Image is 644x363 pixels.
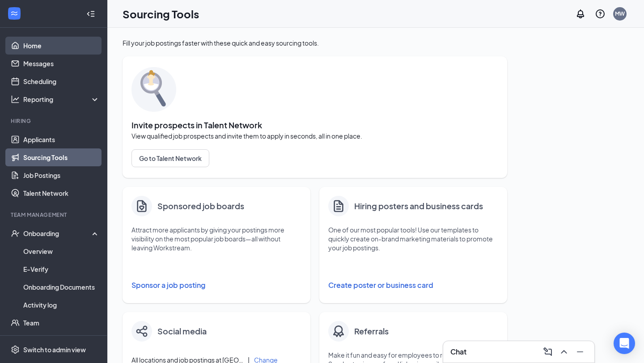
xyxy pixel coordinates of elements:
svg: Collapse [86,9,95,18]
div: Switch to admin view [23,345,86,354]
h4: Sponsored job boards [157,200,244,212]
a: Talent Network [23,184,100,202]
span: Invite prospects in Talent Network [131,121,498,130]
span: View qualified job prospects and invite them to apply in seconds, all in one place. [131,131,498,140]
svg: QuestionInfo [595,8,606,19]
div: Team Management [11,211,98,219]
a: Messages [23,55,100,72]
h1: Sourcing Tools [123,6,199,21]
button: Minimize [573,345,587,359]
p: One of our most popular tools! Use our templates to quickly create on-brand marketing materials t... [328,225,498,252]
div: MW [615,10,625,17]
img: sourcing-tools [131,67,176,112]
p: Attract more applicants by giving your postings more visibility on the most popular job boards—al... [131,225,301,252]
a: Team [23,314,100,332]
a: Sourcing Tools [23,148,100,166]
img: share [136,325,148,337]
a: Applicants [23,131,100,148]
svg: UserCheck [11,229,20,238]
a: E-Verify [23,260,100,278]
svg: Minimize [575,346,585,357]
h4: Referrals [354,325,389,338]
svg: Document [331,198,346,214]
a: Home [23,37,100,55]
button: Create poster or business card [328,276,498,294]
img: badge [331,324,346,338]
div: Fill your job postings faster with these quick and easy sourcing tools. [123,38,507,47]
a: Scheduling [23,72,100,90]
a: Onboarding Documents [23,278,100,296]
svg: WorkstreamLogo [10,9,19,18]
button: Sponsor a job posting [131,276,301,294]
div: Open Intercom Messenger [614,333,635,354]
button: Go to Talent Network [131,149,209,167]
button: ChevronUp [557,345,571,359]
button: Change [254,357,278,363]
svg: Settings [11,345,20,354]
a: Go to Talent Network [131,149,498,167]
h4: Social media [157,325,207,338]
div: Hiring [11,117,98,125]
div: Onboarding [23,229,92,238]
a: Job Postings [23,166,100,184]
a: Documents [23,332,100,350]
a: Overview [23,242,100,260]
svg: Notifications [575,8,586,19]
img: clipboard [135,199,149,213]
svg: ComposeMessage [542,346,553,357]
h4: Hiring posters and business cards [354,200,483,212]
svg: ChevronUp [559,346,569,357]
a: Activity log [23,296,100,314]
div: Reporting [23,95,100,104]
svg: Analysis [11,95,20,104]
h3: Chat [450,347,466,357]
button: ComposeMessage [541,345,555,359]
